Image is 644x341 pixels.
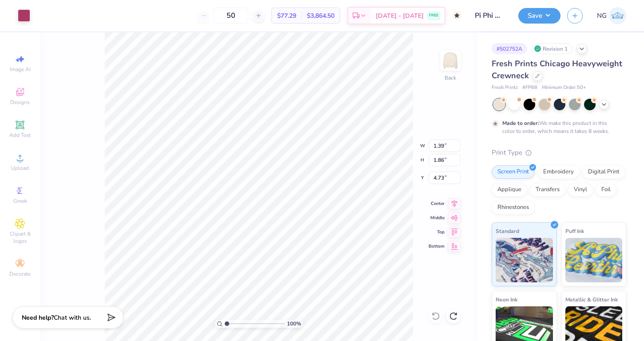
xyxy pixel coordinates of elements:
a: NG [597,7,626,24]
span: $3,864.50 [307,11,334,20]
div: Embroidery [537,165,580,179]
div: Digital Print [582,165,625,179]
span: Clipart & logos [4,230,36,245]
span: Fresh Prints Chicago Heavyweight Crewneck [492,58,622,81]
input: Untitled Design [468,7,512,24]
img: Back [441,52,459,69]
img: Puff Ink [565,238,623,282]
div: Vinyl [568,183,593,197]
span: Puff Ink [565,226,584,236]
span: [DATE] - [DATE] [376,11,424,20]
img: Nola Gabbard [609,7,626,24]
span: $77.29 [277,11,296,20]
span: Fresh Prints [492,84,518,92]
div: Rhinestones [492,201,535,214]
img: Standard [496,238,553,282]
strong: Made to order: [502,120,539,127]
span: Greek [13,197,27,205]
span: NG [597,11,607,21]
span: Metallic & Glitter Ink [565,295,618,304]
div: Screen Print [492,165,535,179]
div: Print Type [492,148,626,158]
div: Foil [596,183,616,197]
span: Center [429,201,445,207]
span: Bottom [429,243,445,249]
div: Transfers [530,183,565,197]
span: Minimum Order: 50 + [542,84,586,92]
input: – – [214,8,248,24]
span: Image AI [10,66,31,73]
strong: Need help? [22,313,54,322]
div: # 502752A [492,43,527,54]
span: Standard [496,226,519,236]
span: # FP88 [522,84,537,92]
span: Top [429,229,445,235]
span: Upload [11,164,29,172]
div: We make this product in this color to order, which means it takes 8 weeks. [502,119,612,135]
span: Add Text [9,132,31,139]
span: Neon Ink [496,295,517,304]
span: FREE [429,12,438,19]
div: Back [445,74,456,82]
span: 100 % [287,320,301,328]
span: Chat with us. [54,313,91,322]
button: Save [518,8,561,24]
span: Decorate [9,270,31,277]
div: Applique [492,183,527,197]
div: Revision 1 [532,43,572,54]
span: Middle [429,215,445,221]
span: Designs [10,99,30,106]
